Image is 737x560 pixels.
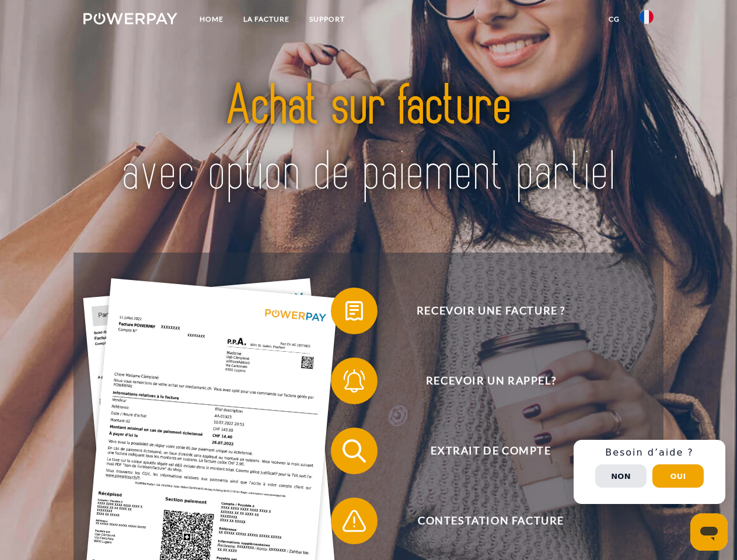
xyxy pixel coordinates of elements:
iframe: Bouton de lancement de la fenêtre de messagerie [690,513,728,551]
button: Non [595,464,647,488]
button: Contestation Facture [331,498,634,544]
span: Recevoir une facture ? [348,288,634,334]
a: LA FACTURE [233,9,299,30]
button: Extrait de compte [331,428,634,474]
a: Home [190,9,233,30]
div: Schnellhilfe [574,440,725,504]
img: qb_bell.svg [340,366,369,395]
img: fr [640,10,654,24]
h3: Besoin d’aide ? [581,447,718,459]
a: CG [599,9,630,30]
img: title-powerpay_fr.svg [111,56,626,223]
span: Recevoir un rappel? [348,358,634,404]
span: Contestation Facture [348,498,634,544]
img: logo-powerpay-white.svg [83,13,177,24]
button: Oui [652,464,704,488]
button: Recevoir un rappel? [331,358,634,404]
img: qb_search.svg [340,436,369,466]
span: Extrait de compte [348,428,634,474]
img: qb_warning.svg [340,506,369,535]
img: qb_bill.svg [340,296,369,325]
a: Support [299,9,355,30]
button: Recevoir une facture ? [331,288,634,334]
